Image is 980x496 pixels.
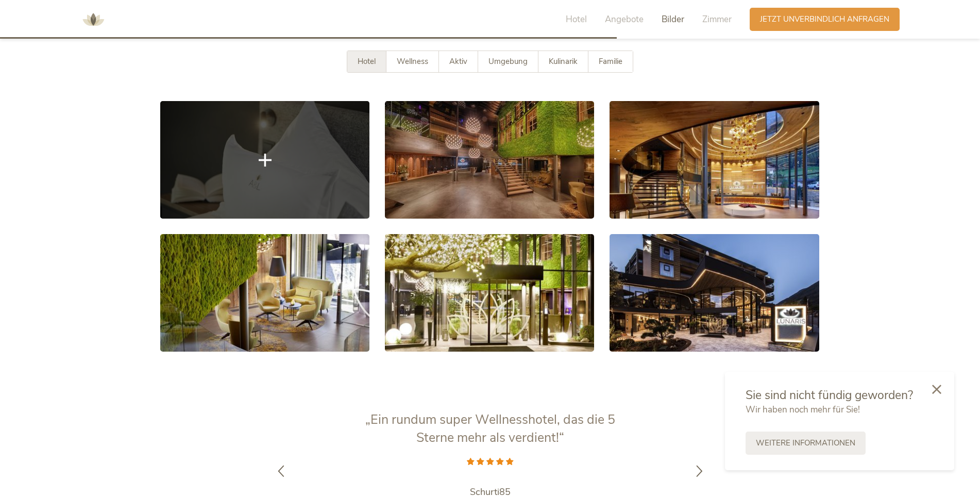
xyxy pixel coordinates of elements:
span: Aktiv [449,56,467,67]
span: Familie [599,56,622,67]
span: Umgebung [488,56,528,67]
a: AMONTI & LUNARIS Wellnessresort [78,15,109,23]
span: Sie sind nicht fündig geworden? [746,387,913,403]
span: Hotel [566,13,587,25]
span: Bilder [662,13,684,25]
a: Weitere Informationen [746,432,866,455]
span: „Ein rundum super Wellnesshotel, das die 5 Sterne mehr als verdient!“ [365,411,615,447]
span: Zimmer [702,13,732,25]
span: Wellness [397,56,428,67]
span: Wir haben noch mehr für Sie! [746,404,860,416]
img: AMONTI & LUNARIS Wellnessresort [78,4,109,35]
span: Weitere Informationen [756,438,855,449]
span: Angebote [605,13,644,25]
span: Jetzt unverbindlich anfragen [760,14,889,25]
span: Kulinarik [549,56,578,67]
span: Hotel [358,56,376,67]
